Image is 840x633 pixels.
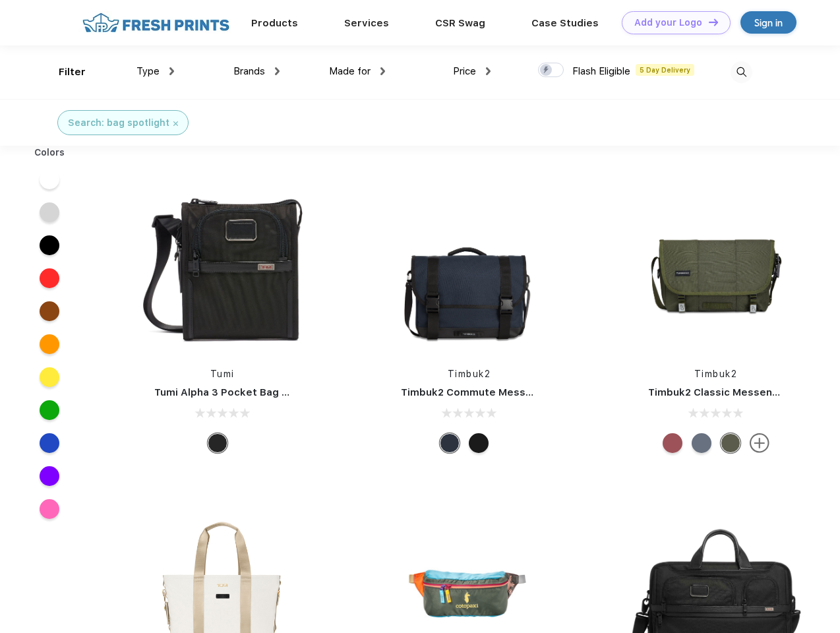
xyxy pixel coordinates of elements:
img: filter_cancel.svg [173,121,178,126]
img: DT [709,18,718,26]
div: Sign in [754,15,783,30]
img: func=resize&h=266 [135,179,310,354]
a: Tumi Alpha 3 Pocket Bag Small [154,386,309,398]
div: Colors [24,146,75,160]
div: Eco Black [469,433,489,453]
div: Add your Logo [634,17,702,28]
img: desktop_search.svg [731,61,752,83]
div: Eco Nautical [440,433,460,453]
span: Brands [233,65,265,77]
img: dropdown.png [486,67,491,75]
a: Sign in [740,11,796,34]
a: Timbuk2 Classic Messenger Bag [648,386,812,398]
span: Type [136,65,160,77]
a: Tumi [210,369,235,379]
div: Eco Collegiate Red [663,433,682,453]
span: 5 Day Delivery [636,64,694,76]
img: func=resize&h=266 [381,179,556,354]
img: func=resize&h=266 [628,179,804,354]
img: dropdown.png [169,67,174,75]
div: Eco Army [721,433,740,453]
img: more.svg [750,433,769,453]
div: Search: bag spotlight [68,116,169,130]
span: Flash Eligible [572,65,630,77]
div: Eco Lightbeam [692,433,711,453]
img: dropdown.png [275,67,280,75]
a: Timbuk2 [448,369,491,379]
a: Products [251,17,298,29]
a: Timbuk2 Commute Messenger Bag [401,386,578,398]
a: Timbuk2 [694,369,738,379]
span: Made for [329,65,371,77]
div: Black [208,433,227,453]
span: Price [453,65,476,77]
img: dropdown.png [380,67,385,75]
img: fo%20logo%202.webp [78,11,233,34]
div: Filter [59,65,86,80]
